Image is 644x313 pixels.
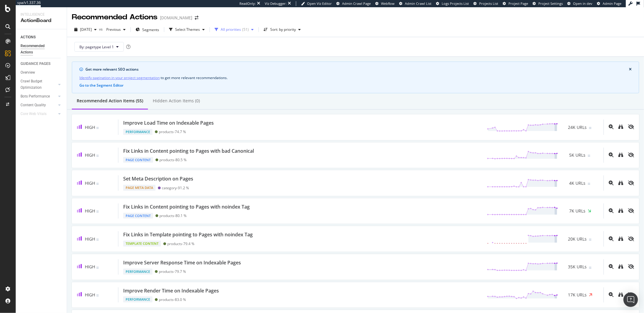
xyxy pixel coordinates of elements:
div: GUIDANCE PAGES [21,61,50,67]
a: binoculars [618,237,623,242]
div: binoculars [618,180,623,185]
span: High [85,208,95,214]
span: High [85,124,95,130]
div: eye-slash [628,180,634,185]
div: Improve Server Response Time on Indexable Pages [123,259,241,266]
div: eye-slash [628,292,634,297]
button: By: pagetype Level 1 [74,42,124,52]
a: Logs Projects List [436,1,469,6]
div: Set Meta Description on Pages [123,175,193,182]
a: Bots Performance [21,93,56,100]
div: Recommended Actions [72,12,158,22]
a: binoculars [618,153,623,158]
a: binoculars [618,125,623,130]
span: Open Viz Editor [307,1,332,6]
button: close banner [627,66,633,73]
div: Page Content [123,157,153,163]
span: Admin Crawl Page [342,1,371,6]
div: magnifying-glass-plus [609,236,614,241]
img: Equal [96,183,99,185]
div: products - 80.1 % [159,213,187,218]
div: Template Content [123,241,161,247]
a: binoculars [618,181,623,186]
div: Sort: by priority [270,28,296,31]
a: Project Settings [533,1,563,6]
div: products - 74.7 % [159,129,186,134]
div: magnifying-glass-plus [609,124,614,129]
div: binoculars [618,152,623,157]
span: Projects List [479,1,498,6]
a: Core Web Vitals [21,111,56,117]
div: category - 91.2 % [162,186,189,190]
div: binoculars [618,236,623,241]
span: 20K URLs [568,236,587,242]
button: All priorities(51) [212,25,256,34]
div: eye-slash [628,236,634,241]
div: Content Quality [21,102,46,108]
div: magnifying-glass-plus [609,264,614,269]
span: Previous [104,27,121,32]
button: Select Themes [167,25,207,34]
div: Performance [123,296,152,302]
div: Fix Links in Content pointing to Pages with bad Canonical [123,148,254,155]
div: Improve Load Time on Indexable Pages [123,120,214,126]
div: products - 79.7 % [159,269,186,274]
div: eye-slash [628,152,634,157]
div: binoculars [618,208,623,213]
div: arrow-right-arrow-left [195,16,198,20]
span: Logs Projects List [442,1,469,6]
div: binoculars [618,264,623,269]
div: binoculars [618,124,623,129]
img: Equal [96,211,99,212]
a: Project Page [503,1,528,6]
button: Go to the Segment Editor [79,83,123,88]
div: Open Intercom Messenger [623,292,638,307]
div: Hidden Action Items (0) [153,98,200,104]
button: [DATE] [72,25,99,34]
span: Open in dev [573,1,592,6]
span: 17K URLs [568,292,587,298]
div: Recommended Action Items (55) [77,98,143,104]
div: Performance [123,129,152,135]
div: products - 79.4 % [167,241,194,246]
div: binoculars [618,292,623,297]
div: to get more relevant recommendations . [79,75,632,81]
span: High [85,236,95,242]
div: eye-slash [628,264,634,269]
span: 35K URLs [568,264,587,270]
div: Bots Performance [21,93,50,100]
a: binoculars [618,209,623,214]
span: Admin Page [603,1,621,6]
a: Webflow [375,1,395,6]
div: All priorities [221,28,241,31]
div: products - 80.5 % [159,158,187,162]
div: products - 83.0 % [159,297,186,302]
div: Fix Links in Content pointing to Pages with noindex Tag [123,203,250,210]
a: Admin Page [597,1,621,6]
img: Equal [96,295,99,296]
div: [DOMAIN_NAME] [160,15,192,21]
div: Performance [123,269,152,275]
a: Projects List [473,1,498,6]
div: Page Meta Data [123,185,155,191]
span: Project Settings [538,1,563,6]
span: High [85,152,95,158]
button: Segments [133,25,162,34]
span: 5K URLs [569,152,585,158]
img: Equal [96,239,99,241]
a: Admin Crawl List [399,1,431,6]
div: Overview [21,69,35,76]
span: Admin Crawl List [405,1,431,6]
img: Equal [96,127,99,129]
img: Equal [588,183,590,185]
a: binoculars [618,292,623,298]
a: Recommended Actions [21,43,62,56]
img: Equal [589,239,591,241]
span: 4K URLs [569,180,585,186]
div: eye-slash [628,208,634,213]
span: High [85,264,95,270]
div: Select Themes [175,28,200,31]
div: Page Content [123,213,153,219]
div: Viz Debugger: [265,1,287,6]
a: ACTIONS [21,34,62,40]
